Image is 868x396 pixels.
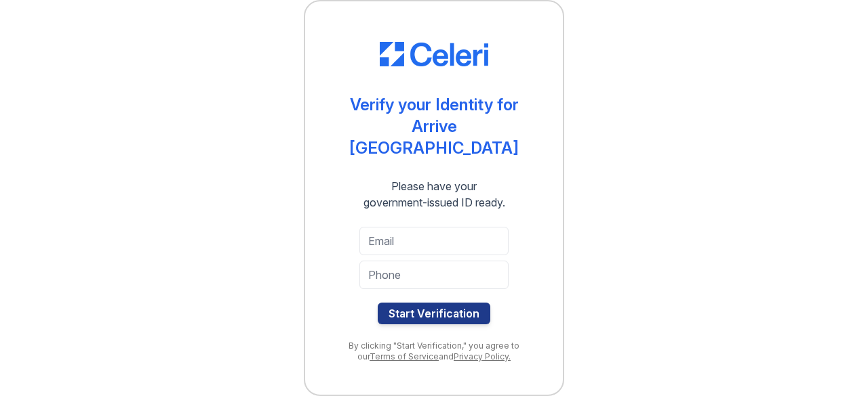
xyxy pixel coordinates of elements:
[359,261,509,289] input: Phone
[370,351,439,361] a: Terms of Service
[332,94,536,159] div: Verify your Identity for Arrive [GEOGRAPHIC_DATA]
[332,340,536,362] div: By clicking "Start Verification," you agree to our and
[339,178,530,211] div: Please have your government-issued ID ready.
[359,227,509,255] input: Email
[380,42,488,66] img: CE_Logo_Blue-a8612792a0a2168367f1c8372b55b34899dd931a85d93a1a3d3e32e68fde9ad4.png
[378,303,490,324] button: Start Verification
[454,351,511,361] a: Privacy Policy.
